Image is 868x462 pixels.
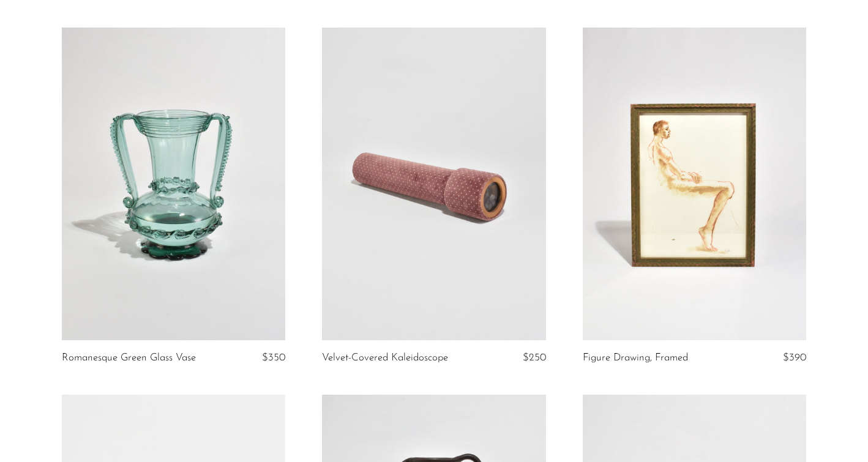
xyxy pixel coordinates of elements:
[322,352,448,363] a: Velvet-Covered Kaleidoscope
[62,352,196,363] a: Romanesque Green Glass Vase
[783,352,806,363] span: $390
[523,352,546,363] span: $250
[583,352,688,363] a: Figure Drawing, Framed
[262,352,285,363] span: $350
